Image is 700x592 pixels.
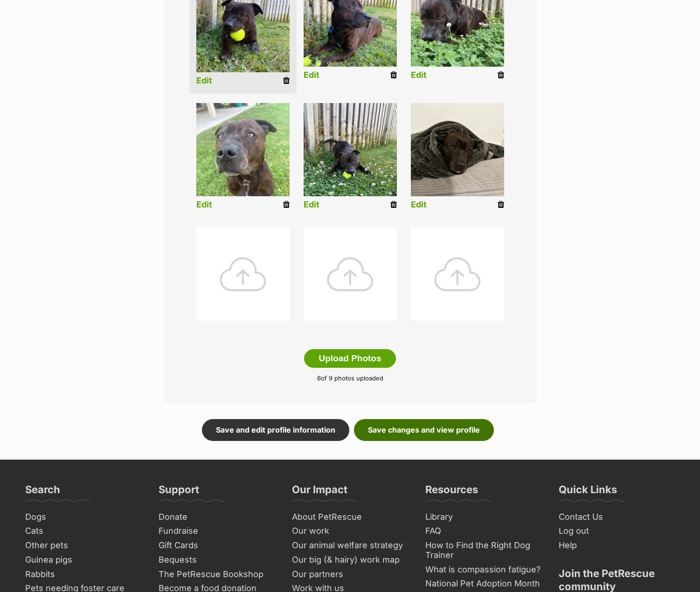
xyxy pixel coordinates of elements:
a: Help [555,538,679,553]
button: Upload Photos [304,349,395,368]
a: Our animal welfare strategy [288,538,412,553]
a: Cats [21,524,146,538]
span: 6 [317,374,321,382]
a: Guinea pigs [21,553,146,567]
p: of 9 photos uploaded [178,374,523,383]
a: FAQ [422,524,546,538]
a: How to Find the Right Dog Trainer [422,538,546,562]
a: Library [422,510,546,524]
h3: Search [25,483,60,502]
a: Edit [196,200,212,210]
a: Log out [555,524,679,538]
a: Save and edit profile information [202,419,349,441]
a: Edit [196,76,212,86]
h3: Support [159,483,199,502]
a: National Pet Adoption Month [422,577,546,591]
h3: Quick Links [559,483,617,502]
img: listing photo [196,103,290,196]
a: Gift Cards [155,538,279,553]
a: Donate [155,510,279,524]
a: Rabbits [21,567,146,582]
img: listing photo [304,103,397,196]
h3: Our Impact [292,483,347,502]
a: Fundraise [155,524,279,538]
a: The PetRescue Bookshop [155,567,279,582]
a: What is compassion fatigue? [422,563,546,577]
a: Contact Us [555,510,679,524]
h3: Resources [425,483,478,502]
a: Edit [304,70,319,80]
a: Dogs [21,510,146,524]
a: Our partners [288,567,412,582]
a: About PetRescue [288,510,412,524]
a: Bequests [155,553,279,567]
a: Edit [411,200,427,210]
a: Our big (& hairy) work map [288,553,412,567]
a: Edit [304,200,319,210]
a: Save changes and view profile [354,419,494,441]
img: listing photo [411,103,504,196]
a: Other pets [21,538,146,553]
a: Our work [288,524,412,538]
a: Edit [411,70,427,80]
